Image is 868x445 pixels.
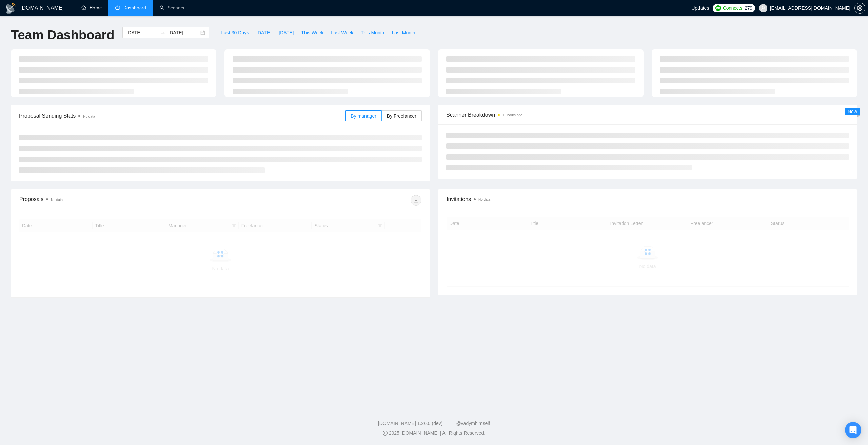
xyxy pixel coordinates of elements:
div: Proposals [19,195,220,206]
button: Last Week [327,27,357,38]
span: 279 [745,4,752,12]
button: setting [854,3,865,14]
button: Last 30 Days [217,27,253,38]
span: Connects: [723,4,743,12]
span: [DATE] [279,29,294,36]
span: Scanner Breakdown [446,110,849,119]
div: 2025 [DOMAIN_NAME] | All Rights Reserved. [5,430,863,437]
span: to [160,30,165,35]
span: copyright [383,431,388,436]
span: This Week [301,29,323,36]
span: This Month [361,29,384,36]
a: [DOMAIN_NAME] 1.26.0 (dev) [378,421,443,426]
span: dashboard [115,5,120,10]
a: homeHome [81,5,102,11]
span: By manager [351,113,376,119]
h1: Team Dashboard [11,27,114,43]
span: No data [478,198,490,201]
div: Open Intercom Messenger [845,422,861,438]
span: No data [83,115,95,118]
span: No data [51,198,63,202]
span: user [761,6,766,11]
span: swap-right [160,30,165,35]
span: Last Week [331,29,353,36]
a: @vadymhimself [456,421,490,426]
span: Updates [691,5,709,11]
input: End date [168,29,199,36]
span: Last Month [392,29,415,36]
img: upwork-logo.png [715,5,721,11]
button: This Week [297,27,327,38]
a: searchScanner [160,5,185,11]
span: By Freelancer [387,113,416,119]
span: Last 30 Days [221,29,249,36]
button: [DATE] [275,27,297,38]
span: setting [855,5,865,11]
button: This Month [357,27,388,38]
a: setting [854,5,865,11]
button: [DATE] [253,27,275,38]
span: Proposal Sending Stats [19,112,345,120]
button: Last Month [388,27,419,38]
input: Start date [126,29,157,36]
time: 15 hours ago [502,113,522,117]
span: [DATE] [256,29,271,36]
span: Dashboard [123,5,146,11]
span: New [848,109,857,114]
img: logo [5,3,16,14]
span: Invitations [447,195,849,203]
